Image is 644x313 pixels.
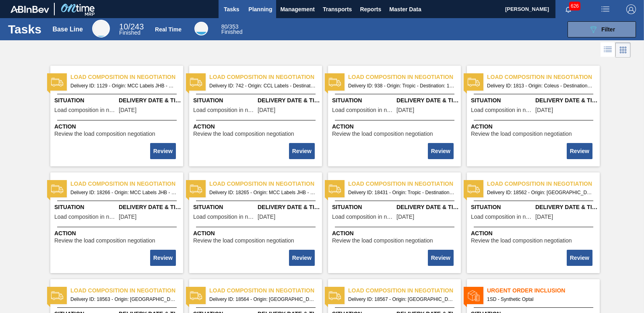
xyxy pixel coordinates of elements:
span: Review the load composition negotiation [54,131,155,137]
span: Delivery Date & Time [535,203,598,211]
button: Notifications [555,4,581,15]
span: 08/30/2025, [535,214,553,220]
span: 06/02/2023, [535,107,553,113]
button: Review [567,143,592,159]
span: Action [471,122,598,131]
span: Review the load composition negotiation [332,238,433,244]
span: Tasks [223,4,240,14]
span: Filter [601,26,615,33]
span: Master Data [389,4,421,14]
span: 08/27/2025, [396,214,414,220]
div: Base Line [52,26,83,33]
span: Load composition in negotiation [348,73,461,81]
div: List Vision [601,42,615,58]
span: Delivery Date & Time [396,96,459,105]
span: Planning [248,4,272,14]
span: Situation [471,203,533,211]
span: Delivery Date & Time [119,203,181,211]
img: status [468,76,480,88]
span: Situation [193,203,256,211]
span: Delivery Date & Time [119,96,181,105]
span: Delivery Date & Time [258,96,320,105]
span: Transports [323,4,352,14]
span: Load composition in negotiation [209,286,322,295]
div: Complete task: 2199733 [568,249,593,267]
span: Review the load composition negotiation [193,131,294,137]
button: Review [428,250,454,266]
span: Action [471,229,598,238]
span: Action [193,122,320,131]
span: Review the load composition negotiation [193,238,294,244]
span: Action [193,229,320,238]
span: Delivery Date & Time [535,96,598,105]
img: status [51,76,63,88]
div: Card Vision [615,42,631,58]
span: Urgent Order Inclusion [487,286,600,295]
img: status [51,290,63,302]
span: Delivery ID: 18567 - Origin: Ardagh - Destination: 1SD [348,295,454,304]
span: Delivery ID: 18266 - Origin: MCC Labels JHB - Destination: 1SD [70,188,177,197]
span: Load composition in negotiation [54,214,117,220]
span: Delivery ID: 1813 - Origin: Coleus - Destination: 1SD [487,81,593,90]
button: Review [289,250,315,266]
span: 1SD - Synthetic Optal [487,295,593,304]
img: status [468,183,480,195]
span: Load composition in negotiation [70,73,183,81]
span: 01/27/2023, [258,107,275,113]
button: Review [150,250,176,266]
span: Management [280,4,315,14]
span: Review the load composition negotiation [471,238,572,244]
div: Complete task: 2199608 [429,142,454,160]
span: Load composition in negotiation [209,73,322,81]
span: 08/20/2025, [119,214,136,220]
span: 626 [569,2,580,10]
span: Delivery ID: 18431 - Origin: Tropic - Destination: 1SD [348,188,454,197]
img: status [329,183,341,195]
img: userActions [601,4,610,14]
span: 10 [119,22,128,31]
span: 80 [221,23,228,30]
span: Situation [332,96,394,105]
span: / 243 [119,22,144,31]
div: Complete task: 2199612 [290,249,316,267]
span: Situation [54,96,117,105]
button: Filter [568,21,636,37]
button: Review [567,250,592,266]
span: 03/13/2023, [396,107,414,113]
button: Review [289,143,315,159]
span: Load composition in negotiation [70,286,183,295]
span: Action [332,122,459,131]
span: Load composition in negotiation [487,180,600,188]
span: Action [54,229,181,238]
div: Complete task: 2199607 [290,142,316,160]
img: TNhmsLtSVTkK8tSr43FrP2fwEKptu5GPRR3wAAAABJRU5ErkJggg== [10,6,49,13]
img: status [190,76,202,88]
span: Action [54,122,181,131]
span: Load composition in negotiation [348,180,461,188]
span: Load composition in negotiation [193,214,256,220]
div: Complete task: 2199615 [429,249,454,267]
span: Situation [471,96,533,105]
img: status [51,183,63,195]
span: Delivery ID: 18562 - Origin: Ardagh - Destination: 1SD [487,188,593,197]
span: Finished [119,29,140,36]
div: Real Time [194,22,208,35]
span: Load composition in negotiation [487,73,600,81]
span: Delivery ID: 938 - Origin: Tropic - Destination: 1SD [348,81,454,90]
span: Action [332,229,459,238]
span: Load composition in negotiation [332,214,394,220]
img: status [190,183,202,195]
span: Load composition in negotiation [70,180,183,188]
span: / 353 [221,23,239,30]
span: 03/31/2023, [119,107,136,113]
span: Delivery Date & Time [396,203,459,211]
span: Load composition in negotiation [332,107,394,113]
div: Base Line [92,20,110,37]
img: Logout [626,4,636,14]
span: 08/16/2025, [258,214,275,220]
span: Load composition in negotiation [471,214,533,220]
span: Delivery ID: 18265 - Origin: MCC Labels JHB - Destination: 1SD [209,188,316,197]
span: Delivery ID: 18563 - Origin: Ardagh - Destination: 1SD [70,295,177,304]
span: Situation [54,203,117,211]
div: Base Line [119,23,144,35]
